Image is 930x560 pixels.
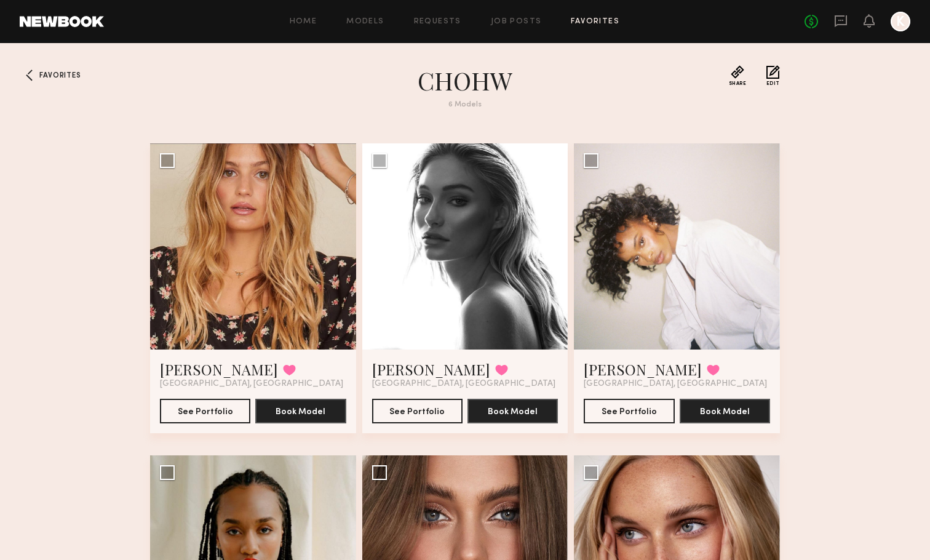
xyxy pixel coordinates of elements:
a: Book Model [255,406,346,416]
button: See Portfolio [372,399,463,423]
a: Requests [414,18,461,26]
span: [GEOGRAPHIC_DATA], [GEOGRAPHIC_DATA] [160,379,343,389]
a: [PERSON_NAME] [372,359,490,379]
span: Edit [766,81,780,86]
span: Share [729,81,747,86]
a: Favorites [571,18,619,26]
a: [PERSON_NAME] [160,359,278,379]
button: Book Model [680,399,770,423]
button: Book Model [255,399,346,423]
a: Job Posts [491,18,542,26]
h1: CHOHW [244,65,686,96]
a: Book Model [467,406,558,416]
a: Models [346,18,384,26]
span: [GEOGRAPHIC_DATA], [GEOGRAPHIC_DATA] [372,379,555,389]
span: [GEOGRAPHIC_DATA], [GEOGRAPHIC_DATA] [584,379,767,389]
button: Share [729,65,747,86]
span: Favorites [39,72,81,79]
a: Book Model [680,406,770,416]
div: 6 Models [244,101,686,109]
a: Home [290,18,317,26]
button: Book Model [467,399,558,423]
a: K [891,12,910,31]
button: See Portfolio [160,399,250,423]
button: See Portfolio [584,399,674,423]
a: [PERSON_NAME] [584,359,702,379]
button: Edit [766,65,780,86]
a: Favorites [20,65,39,85]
